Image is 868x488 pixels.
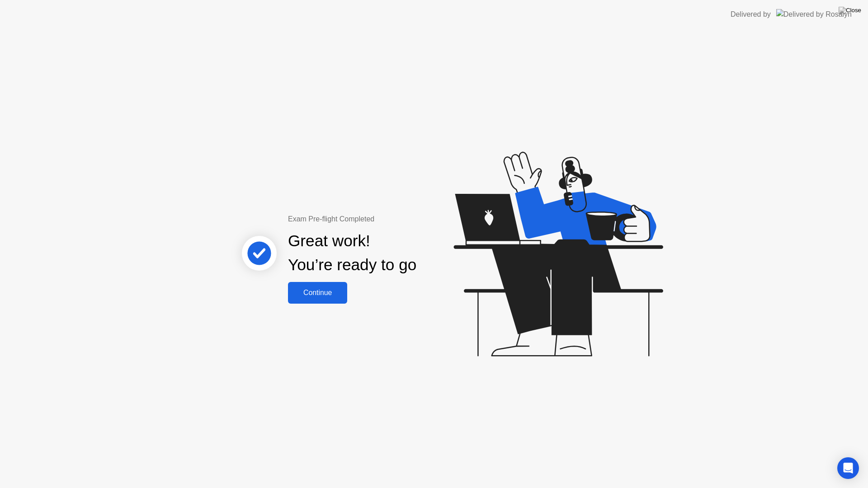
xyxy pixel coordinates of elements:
img: Delivered by Rosalyn [776,9,852,19]
div: Delivered by [731,9,771,20]
div: Open Intercom Messenger [837,457,859,479]
button: Continue [288,282,347,304]
div: Great work! You’re ready to go [288,229,416,277]
img: Close [839,7,861,14]
div: Exam Pre-flight Completed [288,214,475,225]
div: Continue [291,289,344,297]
